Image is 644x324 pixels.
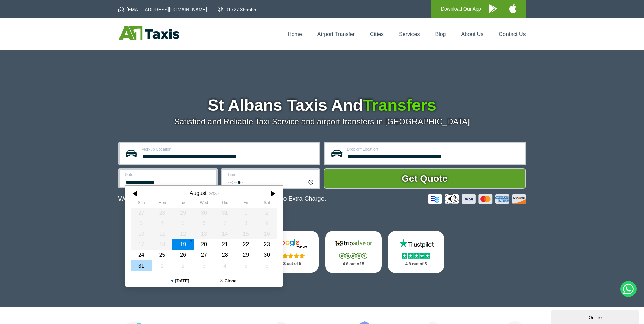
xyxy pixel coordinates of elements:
a: Trustpilot Stars 4.8 out of 5 [388,231,444,273]
img: Tripadvisor [333,238,374,249]
th: Sunday [131,200,152,207]
th: Wednesday [194,200,215,207]
h1: St Albans Taxis And [118,97,526,113]
label: Pick-up Location [142,147,315,151]
div: 29 July 2025 [172,208,194,218]
img: Stars [277,253,305,258]
button: Close [204,275,253,287]
p: Satisfied and Reliable Taxi Service and airport transfers in [GEOGRAPHIC_DATA] [118,117,526,126]
div: 24 August 2025 [131,250,152,260]
img: Stars [402,253,430,259]
a: Home [288,31,302,37]
div: 08 August 2025 [235,218,256,229]
div: 31 July 2025 [214,208,235,218]
div: 13 August 2025 [194,229,215,239]
div: 20 August 2025 [194,239,215,250]
div: 28 July 2025 [151,208,172,218]
div: 26 August 2025 [172,250,194,260]
a: Tripadvisor Stars 4.8 out of 5 [325,231,382,273]
img: A1 Taxis iPhone App [509,4,516,13]
div: 21 August 2025 [214,239,235,250]
div: 29 August 2025 [235,250,256,260]
div: 02 August 2025 [256,208,277,218]
a: Services [399,31,420,37]
div: 04 August 2025 [151,218,172,229]
th: Tuesday [172,200,194,207]
a: Contact Us [499,31,526,37]
p: 4.8 out of 5 [333,260,374,268]
button: Get Quote [324,168,526,189]
th: Monday [151,200,172,207]
div: 01 August 2025 [235,208,256,218]
div: 31 August 2025 [131,260,152,271]
a: [EMAIL_ADDRESS][DOMAIN_NAME] [118,6,207,13]
div: 11 August 2025 [151,229,172,239]
a: About Us [461,31,484,37]
div: 18 August 2025 [151,239,172,250]
span: Transfers [363,96,436,114]
label: Date [125,173,212,177]
div: 27 July 2025 [131,208,152,218]
div: 14 August 2025 [214,229,235,239]
a: Cities [370,31,384,37]
div: 30 August 2025 [256,250,277,260]
iframe: chat widget [551,309,641,324]
div: 09 August 2025 [256,218,277,229]
a: Blog [435,31,446,37]
div: 05 September 2025 [235,260,256,271]
a: 01727 866666 [218,6,256,13]
div: 12 August 2025 [172,229,194,239]
div: 15 August 2025 [235,229,256,239]
div: August [189,190,206,196]
img: Trustpilot [396,238,437,249]
div: 03 August 2025 [131,218,152,229]
div: 17 August 2025 [131,239,152,250]
div: 07 August 2025 [214,218,235,229]
p: 4.8 out of 5 [395,260,437,268]
div: 22 August 2025 [235,239,256,250]
img: Stars [339,253,367,259]
th: Friday [235,200,256,207]
img: Credit And Debit Cards [428,194,526,204]
div: 30 July 2025 [194,208,215,218]
div: 28 August 2025 [214,250,235,260]
a: Google Stars 4.8 out of 5 [262,231,319,273]
img: A1 Taxis Android App [489,4,497,13]
div: 03 September 2025 [194,260,215,271]
a: Airport Transfer [317,31,355,37]
span: The Car at No Extra Charge. [248,195,326,202]
div: 19 August 2025 [172,239,194,250]
div: 23 August 2025 [256,239,277,250]
div: 10 August 2025 [131,229,152,239]
div: 06 September 2025 [256,260,277,271]
div: 05 August 2025 [172,218,194,229]
div: 25 August 2025 [151,250,172,260]
div: 27 August 2025 [194,250,215,260]
label: Time [227,173,315,177]
div: 04 September 2025 [214,260,235,271]
div: 01 September 2025 [151,260,172,271]
img: A1 Taxis St Albans LTD [118,26,179,40]
th: Thursday [214,200,235,207]
p: 4.8 out of 5 [270,259,311,268]
div: 16 August 2025 [256,229,277,239]
button: [DATE] [155,275,204,287]
div: 06 August 2025 [194,218,215,229]
div: 2025 [209,191,218,196]
label: Drop-off Location [347,147,520,151]
th: Saturday [256,200,277,207]
img: Google [270,238,311,249]
div: 02 September 2025 [172,260,194,271]
p: Download Our App [441,5,481,13]
p: We Now Accept Card & Contactless Payment In [118,195,326,202]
